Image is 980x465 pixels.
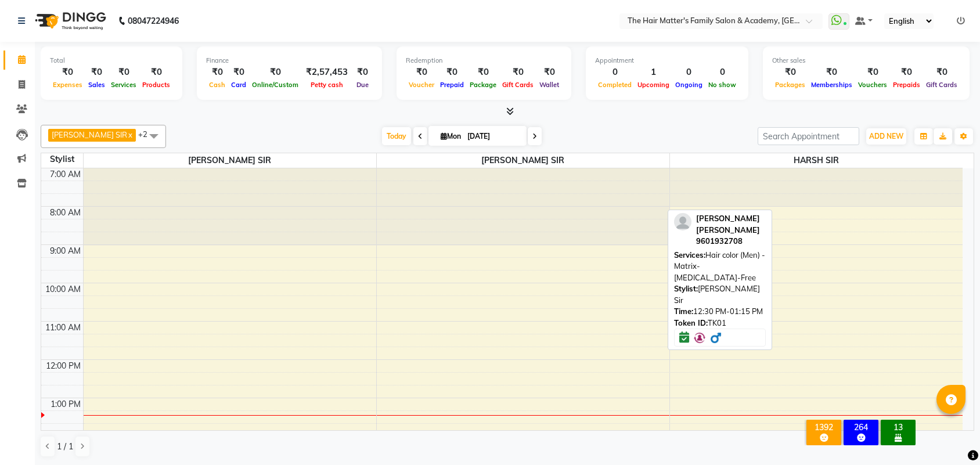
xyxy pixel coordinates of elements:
div: Appointment [595,56,739,66]
div: 13 [883,422,913,432]
div: ₹0 [249,66,301,79]
div: 0 [705,66,739,79]
div: Total [50,56,173,66]
div: ₹0 [206,66,228,79]
img: logo [30,5,109,37]
span: Online/Custom [249,81,301,89]
span: Stylist: [674,284,698,293]
div: 12:30 PM-01:15 PM [674,306,766,318]
span: Hair color (Men) - Matrix-[MEDICAL_DATA]-Free [674,250,765,282]
input: Search Appointment [758,127,859,145]
div: 12:00 PM [44,360,83,372]
div: 11:00 AM [43,322,83,334]
div: ₹0 [437,66,467,79]
span: Today [382,127,411,145]
span: Due [354,81,372,89]
div: ₹0 [352,66,373,79]
span: Services [108,81,139,89]
span: Mon [438,132,464,140]
span: [PERSON_NAME] SIR [377,153,669,168]
div: ₹2,57,453 [301,66,352,79]
div: ₹0 [772,66,808,79]
b: 08047224946 [128,5,179,37]
div: 1:00 PM [48,398,83,410]
div: Stylist [41,153,83,165]
button: ADD NEW [866,128,906,145]
input: 2025-09-01 [464,128,522,145]
div: ₹0 [50,66,85,79]
div: ₹0 [499,66,536,79]
span: Petty cash [308,81,346,89]
span: Memberships [808,81,855,89]
div: ₹0 [108,66,139,79]
img: profile [674,213,691,230]
div: ₹0 [139,66,173,79]
iframe: chat widget [931,419,968,453]
span: Products [139,81,173,89]
span: Sales [85,81,108,89]
div: 9601932708 [696,236,766,247]
div: 1392 [809,422,839,432]
span: No show [705,81,739,89]
div: ₹0 [467,66,499,79]
span: Token ID: [674,318,708,327]
div: 0 [595,66,635,79]
span: Voucher [406,81,437,89]
div: Finance [206,56,373,66]
span: Vouchers [855,81,890,89]
span: Card [228,81,249,89]
span: Wallet [536,81,562,89]
div: [PERSON_NAME] Sir [674,283,766,306]
div: 7:00 AM [48,168,83,181]
div: ₹0 [228,66,249,79]
span: Time: [674,307,693,316]
div: ₹0 [890,66,923,79]
span: Ongoing [672,81,705,89]
span: 1 / 1 [57,441,73,453]
div: ₹0 [855,66,890,79]
span: [PERSON_NAME] SIR [52,130,127,139]
div: ₹0 [85,66,108,79]
div: 10:00 AM [43,283,83,295]
span: +2 [138,129,156,139]
div: ₹0 [923,66,960,79]
span: Cash [206,81,228,89]
div: ₹0 [808,66,855,79]
span: [PERSON_NAME] SIR [84,153,376,168]
span: Services: [674,250,705,259]
span: HARSH SIR [670,153,963,168]
a: x [127,130,132,139]
div: 264 [846,422,876,432]
div: Redemption [406,56,562,66]
span: Prepaid [437,81,467,89]
span: Upcoming [635,81,672,89]
span: Expenses [50,81,85,89]
div: ₹0 [406,66,437,79]
div: 9:00 AM [48,245,83,257]
span: Package [467,81,499,89]
div: Other sales [772,56,960,66]
div: 0 [672,66,705,79]
span: Completed [595,81,635,89]
span: ADD NEW [869,132,903,140]
div: TK01 [674,318,766,329]
span: [PERSON_NAME] [PERSON_NAME] [696,214,760,235]
span: Gift Cards [923,81,960,89]
div: 8:00 AM [48,207,83,219]
div: ₹0 [536,66,562,79]
div: 1 [635,66,672,79]
span: Packages [772,81,808,89]
span: Prepaids [890,81,923,89]
span: Gift Cards [499,81,536,89]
